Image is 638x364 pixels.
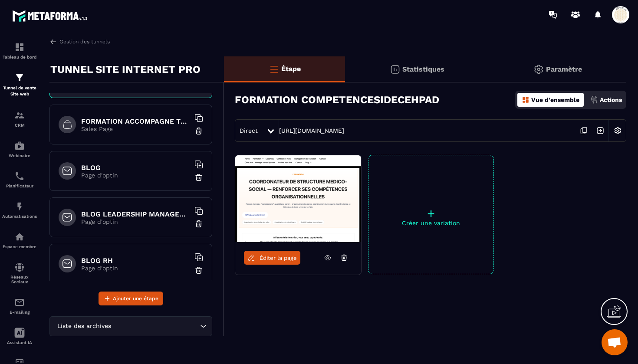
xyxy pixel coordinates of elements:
p: Page d'optin [81,218,190,225]
img: setting-w.858f3a88.svg [609,122,626,139]
p: Étape [281,65,301,73]
img: trash [194,127,203,135]
a: Assistant IA [2,321,37,351]
a: [URL][DOMAIN_NAME] [279,127,344,134]
div: Ouvrir le chat [602,329,628,355]
p: Espace membre [2,244,37,249]
a: Gestion des tunnels [49,38,110,46]
img: scheduler [14,171,25,181]
h6: BLOG RH [81,256,190,265]
p: Planificateur [2,184,37,188]
img: social-network [14,262,25,272]
p: + [368,207,493,220]
p: Page d'optin [81,265,190,272]
img: trash [194,220,203,228]
p: Webinaire [2,153,37,158]
a: emailemailE-mailing [2,291,37,321]
p: E-mailing [2,310,37,315]
p: CRM [2,123,37,128]
a: automationsautomationsWebinaire [2,134,37,164]
span: Éditer la page [260,255,297,261]
p: Statistiques [402,65,444,73]
button: Ajouter une étape [99,292,163,305]
img: formation [14,110,25,121]
span: Liste des archives [55,321,113,331]
span: Ajouter une étape [113,294,158,303]
img: trash [194,266,203,275]
input: Search for option [113,321,198,331]
img: automations [14,201,25,212]
p: Réseaux Sociaux [2,275,37,284]
a: formationformationTableau de bord [2,36,37,66]
h6: BLOG [81,164,190,172]
a: social-networksocial-networkRéseaux Sociaux [2,256,37,291]
img: arrow-next.bcc2205e.svg [592,122,608,139]
a: automationsautomationsEspace membre [2,225,37,256]
p: TUNNEL SITE INTERNET PRO [50,61,201,78]
img: trash [194,173,203,182]
img: bars-o.4a397970.svg [269,64,279,74]
a: Éditer la page [244,251,300,265]
p: Paramètre [546,65,582,73]
h6: BLOG LEADERSHIP MANAGEMENT [81,210,190,218]
a: automationsautomationsAutomatisations [2,195,37,225]
img: dashboard-orange.40269519.svg [522,96,529,104]
p: Assistant IA [2,340,37,345]
div: Search for option [49,316,212,336]
img: stats.20deebd0.svg [390,64,400,75]
p: Tableau de bord [2,55,37,59]
p: Créer une variation [368,220,493,226]
img: formation [14,72,25,83]
img: setting-gr.5f69749f.svg [533,64,544,75]
h6: FORMATION ACCOMPAGNE TRACEUR [81,117,190,125]
p: Automatisations [2,214,37,219]
span: Direct [240,127,258,134]
a: formationformationTunnel de vente Site web [2,66,37,104]
a: formationformationCRM [2,104,37,134]
img: automations [14,232,25,242]
img: formation [14,42,25,52]
a: schedulerschedulerPlanificateur [2,164,37,195]
img: logo [12,8,90,24]
img: image [235,155,361,242]
img: email [14,297,25,308]
img: actions.d6e523a2.png [590,96,598,104]
p: Sales Page [81,125,190,132]
h3: FORMATION COMPETENCESIDECEHPAD [235,94,439,106]
p: Actions [600,96,622,103]
p: Tunnel de vente Site web [2,85,37,97]
img: arrow [49,38,57,46]
img: automations [14,141,25,151]
p: Vue d'ensemble [531,96,579,103]
p: Page d'optin [81,172,190,179]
